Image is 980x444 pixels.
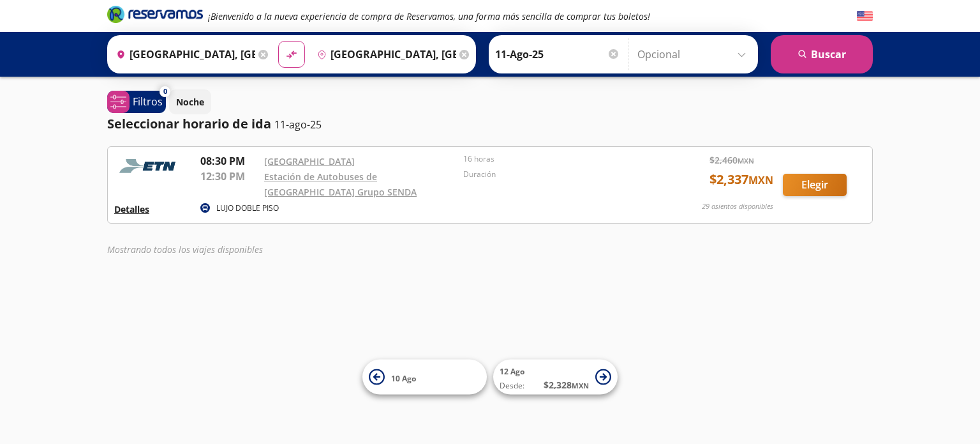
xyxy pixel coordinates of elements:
[783,174,847,196] button: Elegir
[391,372,416,383] span: 10 Ago
[264,171,417,198] a: Estación de Autobuses de [GEOGRAPHIC_DATA] Grupo SENDA
[500,366,524,377] span: 12 Ago
[637,38,752,70] input: Opcional
[493,360,618,395] button: 12 AgoDesde:$2,328MXN
[107,243,263,256] em: Mostrando todos los viajes disponibles
[264,155,355,167] a: [GEOGRAPHIC_DATA]
[169,89,211,114] button: Noche
[107,114,271,134] p: Seleccionar horario de ida
[463,169,656,180] p: Duración
[709,170,773,189] span: $ 2,337
[572,381,589,390] small: MXN
[463,153,656,165] p: 16 horas
[702,201,773,212] p: 29 asientos disponibles
[114,203,149,216] button: Detalles
[107,4,203,27] a: Brand Logo
[107,4,203,24] i: Brand Logo
[771,35,873,73] button: Buscar
[111,38,255,70] input: Buscar Origen
[544,378,589,392] span: $ 2,328
[216,203,279,214] p: LUJO DOBLE PISO
[200,169,258,184] p: 12:30 PM
[709,153,754,167] span: $ 2,460
[274,117,322,132] p: 11-ago-25
[500,380,524,392] span: Desde:
[312,38,456,70] input: Buscar Destino
[495,38,620,70] input: Elegir Fecha
[362,360,487,395] button: 10 Ago
[857,8,873,24] button: English
[133,94,163,109] p: Filtros
[176,95,204,109] p: Noche
[748,173,773,187] small: MXN
[208,10,650,22] em: ¡Bienvenido a la nueva experiencia de compra de Reservamos, una forma más sencilla de comprar tus...
[163,86,167,97] span: 0
[114,153,184,179] img: RESERVAMOS
[107,91,166,113] button: 0Filtros
[738,156,754,165] small: MXN
[200,153,258,169] p: 08:30 PM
